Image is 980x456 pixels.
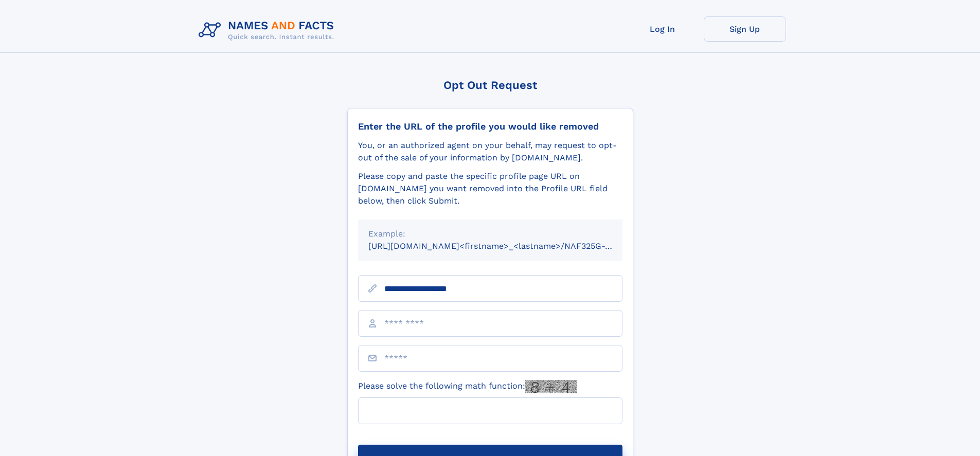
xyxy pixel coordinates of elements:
label: Please solve the following math function: [358,380,577,393]
div: Please copy and paste the specific profile page URL on [DOMAIN_NAME] you want removed into the Pr... [358,170,622,207]
img: Logo Names and Facts [194,16,343,44]
div: You, or an authorized agent on your behalf, may request to opt-out of the sale of your informatio... [358,139,622,164]
div: Enter the URL of the profile you would like removed [358,121,622,132]
div: Example: [368,228,612,240]
a: Sign Up [704,16,786,42]
small: [URL][DOMAIN_NAME]<firstname>_<lastname>/NAF325G-xxxxxxxx [368,241,642,251]
a: Log In [621,16,704,42]
div: Opt Out Request [347,79,633,92]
